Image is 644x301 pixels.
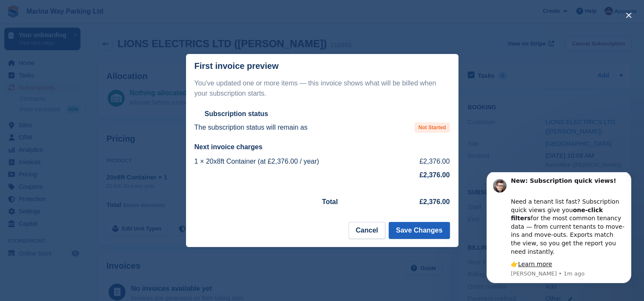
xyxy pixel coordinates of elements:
button: Save Changes [389,222,449,239]
button: Cancel [349,222,385,239]
p: You've updated one or more items — this invoice shows what will be billed when your subscription ... [195,78,450,99]
button: close [622,9,635,22]
p: Message from Steven, sent 1m ago [37,98,151,105]
h2: Subscription status [205,110,268,118]
a: Learn more [44,88,78,95]
h2: Next invoice charges [195,143,450,151]
iframe: Intercom notifications message [474,172,644,288]
td: £2,376.00 [400,155,449,168]
strong: £2,376.00 [419,198,449,205]
div: Message content [37,5,151,97]
div: 👉 [37,88,151,97]
strong: Total [322,198,338,205]
img: Profile image for Steven [19,7,33,20]
b: New: Subscription quick views! [37,5,142,12]
p: The subscription status will remain as [195,122,308,133]
p: First invoice preview [195,61,279,71]
div: Need a tenant list fast? Subscription quick views give you for the most common tenancy data — fro... [37,17,151,84]
td: 1 × 20x8ft Container (at £2,376.00 / year) [195,155,400,168]
span: Not Started [415,122,450,133]
strong: £2,376.00 [419,171,449,179]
